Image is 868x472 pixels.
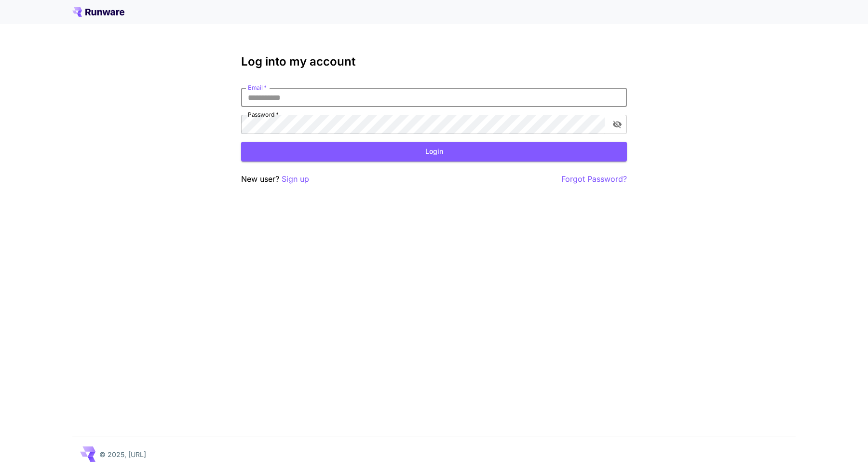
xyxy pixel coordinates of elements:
button: Sign up [282,173,309,185]
label: Password [248,110,279,119]
label: Email [248,83,267,92]
button: toggle password visibility [609,116,626,133]
button: Forgot Password? [561,173,627,185]
p: © 2025, [URL] [99,449,146,459]
h3: Log into my account [241,55,627,68]
p: New user? [241,173,309,185]
button: Login [241,142,627,162]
